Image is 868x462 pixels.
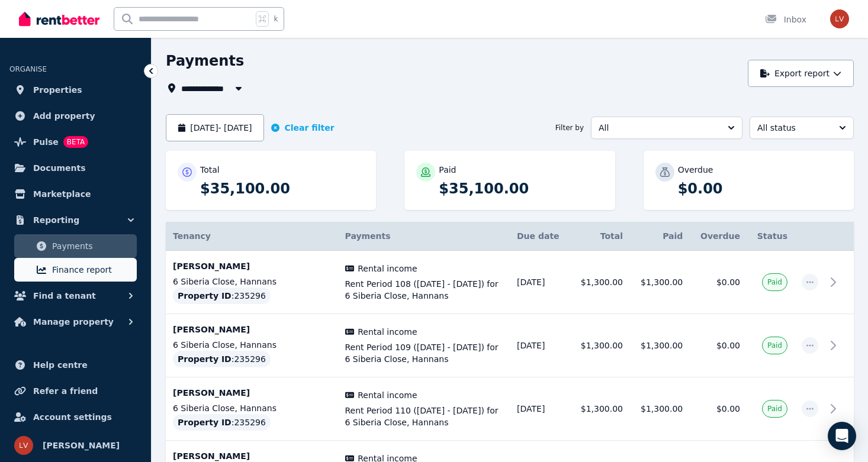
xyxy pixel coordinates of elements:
[173,287,271,304] div: : 235296
[599,122,718,134] span: All
[747,222,795,251] th: Status
[765,14,806,25] div: Inbox
[570,377,630,441] td: $1,300.00
[748,60,854,87] button: Export report
[9,104,142,128] a: Add property
[570,222,630,251] th: Total
[767,341,782,350] span: Paid
[200,179,364,198] p: $35,100.00
[274,14,278,24] span: k
[173,450,331,462] p: [PERSON_NAME]
[166,114,264,141] button: [DATE]- [DATE]
[33,315,114,329] span: Manage property
[52,263,132,277] span: Finance report
[173,351,271,367] div: : 235296
[33,384,98,398] span: Refer a friend
[358,389,417,401] span: Rental income
[510,377,570,441] td: [DATE]
[345,278,503,302] span: Rent Period 108 ([DATE] - [DATE]) for 6 Siberia Close, Hannans
[345,405,503,428] span: Rent Period 110 ([DATE] - [DATE]) for 6 Siberia Close, Hannans
[173,324,331,335] p: [PERSON_NAME]
[33,358,88,372] span: Help centre
[14,258,137,282] a: Finance report
[33,83,82,97] span: Properties
[591,117,742,139] button: All
[33,161,86,175] span: Documents
[757,122,830,134] span: All status
[630,377,690,441] td: $1,300.00
[570,251,630,314] td: $1,300.00
[173,339,331,351] p: 6 Siberia Close, Hannans
[630,251,690,314] td: $1,300.00
[9,65,47,73] span: ORGANISE
[716,341,740,350] span: $0.00
[9,284,142,308] button: Find a tenant
[173,260,331,272] p: [PERSON_NAME]
[33,289,96,303] span: Find a tenant
[173,387,331,399] p: [PERSON_NAME]
[173,402,331,414] p: 6 Siberia Close, Hannans
[33,213,79,227] span: Reporting
[630,314,690,377] td: $1,300.00
[555,123,584,133] span: Filter by
[178,353,232,365] span: Property ID
[166,222,338,251] th: Tenancy
[716,404,740,413] span: $0.00
[358,326,417,338] span: Rental income
[510,314,570,377] td: [DATE]
[830,9,849,28] img: Lucy Vinnicombe
[9,405,142,429] a: Account settings
[828,422,856,450] div: Open Intercom Messenger
[678,179,842,198] p: $0.00
[9,78,142,102] a: Properties
[570,314,630,377] td: $1,300.00
[767,404,782,413] span: Paid
[173,276,331,287] p: 6 Siberia Close, Hannans
[166,51,244,70] h1: Payments
[9,208,142,232] button: Reporting
[9,353,142,377] a: Help centre
[14,436,33,455] img: Lucy Vinnicombe
[271,122,334,134] button: Clear filter
[43,438,120,453] span: [PERSON_NAME]
[33,410,112,424] span: Account settings
[178,290,232,302] span: Property ID
[439,179,603,198] p: $35,100.00
[173,414,271,431] div: : 235296
[52,239,132,253] span: Payments
[14,234,137,258] a: Payments
[9,310,142,334] button: Manage property
[345,341,503,365] span: Rent Period 109 ([DATE] - [DATE]) for 6 Siberia Close, Hannans
[178,416,232,428] span: Property ID
[9,130,142,154] a: PulseBETA
[33,109,95,123] span: Add property
[630,222,690,251] th: Paid
[345,231,391,241] span: Payments
[200,164,220,176] p: Total
[510,251,570,314] td: [DATE]
[19,10,99,28] img: RentBetter
[33,135,59,149] span: Pulse
[678,164,713,176] p: Overdue
[439,164,456,176] p: Paid
[9,379,142,403] a: Refer a friend
[358,263,417,274] span: Rental income
[690,222,747,251] th: Overdue
[716,277,740,287] span: $0.00
[750,117,854,139] button: All status
[510,222,570,251] th: Due date
[767,277,782,287] span: Paid
[9,156,142,180] a: Documents
[63,136,88,148] span: BETA
[9,182,142,206] a: Marketplace
[33,187,91,201] span: Marketplace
